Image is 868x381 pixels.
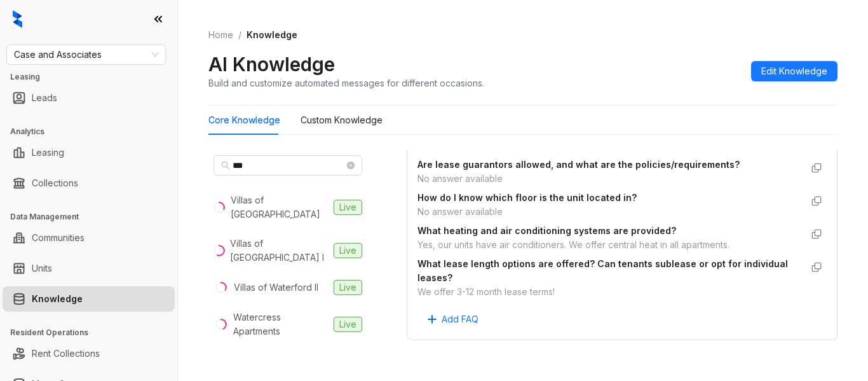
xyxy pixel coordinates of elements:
[3,85,175,111] li: Leads
[247,29,297,40] span: Knowledge
[13,10,22,28] img: logo
[10,71,177,83] h3: Leasing
[347,162,355,169] span: close-circle
[334,243,362,258] span: Live
[3,256,175,281] li: Units
[10,211,177,223] h3: Data Management
[32,286,83,312] a: Knowledge
[417,238,801,252] div: Yes, our units have air conditioners. We offer central heat in all apartments.
[208,52,335,76] h2: AI Knowledge
[233,310,329,338] div: Watercress Apartments
[208,113,280,127] div: Core Knowledge
[3,170,175,196] li: Collections
[221,161,230,170] span: search
[417,172,801,186] div: No answer available
[3,225,175,251] li: Communities
[32,85,57,111] a: Leads
[208,76,484,90] div: Build and customize automated messages for different occasions.
[301,113,383,127] div: Custom Knowledge
[234,281,318,294] div: Villas of Waterford II
[3,286,175,312] li: Knowledge
[238,28,241,42] li: /
[417,285,801,299] div: We offer 3-12 month lease terms!
[32,140,64,165] a: Leasing
[10,126,177,137] h3: Analytics
[32,225,85,251] a: Communities
[32,341,100,366] a: Rent Collections
[442,312,478,326] span: Add FAQ
[334,317,362,332] span: Live
[334,280,362,295] span: Live
[14,45,158,64] span: Case and Associates
[3,140,175,165] li: Leasing
[417,205,801,219] div: No answer available
[32,170,78,196] a: Collections
[334,200,362,215] span: Live
[761,64,827,78] span: Edit Knowledge
[417,159,740,170] strong: Are lease guarantors allowed, and what are the policies/requirements?
[417,258,788,283] strong: What lease length options are offered? Can tenants sublease or opt for individual leases?
[417,225,676,236] strong: What heating and air conditioning systems are provided?
[751,61,837,81] button: Edit Knowledge
[206,28,236,42] a: Home
[231,193,329,221] div: Villas of [GEOGRAPHIC_DATA]
[417,309,489,329] button: Add FAQ
[10,327,177,338] h3: Resident Operations
[417,192,637,203] strong: How do I know which floor is the unit located in?
[230,237,329,265] div: Villas of [GEOGRAPHIC_DATA] I
[32,256,52,281] a: Units
[3,341,175,366] li: Rent Collections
